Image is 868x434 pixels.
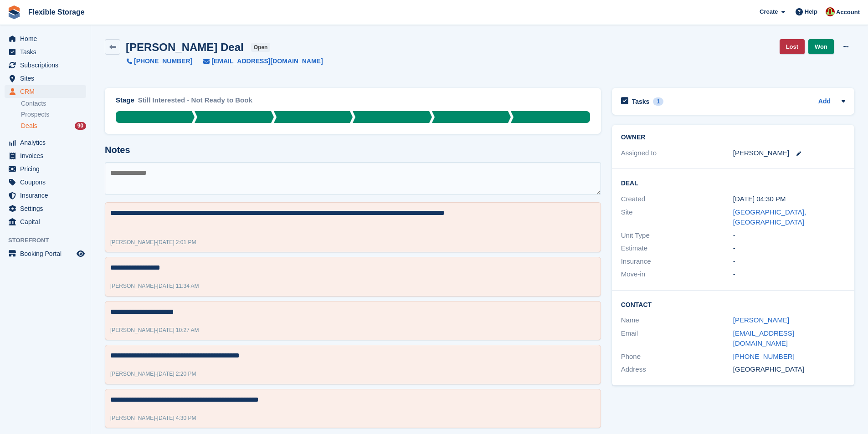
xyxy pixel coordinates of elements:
[621,300,845,309] h2: Contact
[7,5,21,19] img: stora-icon-8386f47178a22dfd0bd8f6a31ec36ba5ce8667c1dd55bd0f319d3a0aa187defe.svg
[157,327,199,333] span: [DATE] 10:27 AM
[836,8,860,17] span: Account
[110,370,196,378] div: -
[21,122,37,130] span: Deals
[21,99,86,108] a: Contacts
[20,149,75,162] span: Invoices
[5,163,86,175] a: menu
[116,95,134,106] div: Stage
[5,136,86,149] a: menu
[127,56,192,66] a: [PHONE_NUMBER]
[733,230,845,241] div: -
[20,32,75,45] span: Home
[20,163,75,175] span: Pricing
[621,269,733,280] div: Move-in
[5,202,86,215] a: menu
[5,149,86,162] a: menu
[5,247,86,260] a: menu
[134,56,192,66] span: [PHONE_NUMBER]
[110,283,155,289] span: [PERSON_NAME]
[110,238,196,246] div: -
[110,414,196,422] div: -
[75,248,86,259] a: Preview store
[110,326,199,334] div: -
[621,134,845,141] h2: Owner
[192,56,323,66] a: [EMAIL_ADDRESS][DOMAIN_NAME]
[653,97,663,106] div: 1
[157,415,196,421] span: [DATE] 4:30 PM
[20,189,75,202] span: Insurance
[621,315,733,326] div: Name
[251,43,271,52] span: open
[20,59,75,71] span: Subscriptions
[21,110,86,119] a: Prospects
[760,7,778,16] span: Create
[621,243,733,254] div: Estimate
[110,282,199,290] div: -
[20,46,75,58] span: Tasks
[733,208,806,226] a: [GEOGRAPHIC_DATA], [GEOGRAPHIC_DATA]
[157,283,199,289] span: [DATE] 11:34 AM
[20,72,75,85] span: Sites
[621,352,733,362] div: Phone
[138,95,252,111] div: Still Interested - Not Ready to Book
[5,215,86,228] a: menu
[157,371,196,377] span: [DATE] 2:20 PM
[110,327,155,333] span: [PERSON_NAME]
[621,207,733,228] div: Site
[20,136,75,149] span: Analytics
[5,32,86,45] a: menu
[5,72,86,85] a: menu
[826,7,835,16] img: David Jones
[110,371,155,377] span: [PERSON_NAME]
[21,121,86,131] a: Deals 90
[621,148,733,158] div: Assigned to
[733,364,845,375] div: [GEOGRAPHIC_DATA]
[5,189,86,202] a: menu
[733,269,845,280] div: -
[733,243,845,254] div: -
[733,329,794,347] a: [EMAIL_ADDRESS][DOMAIN_NAME]
[157,239,196,245] span: [DATE] 2:01 PM
[8,236,91,245] span: Storefront
[20,176,75,189] span: Coupons
[733,256,845,267] div: -
[733,316,789,324] a: [PERSON_NAME]
[632,97,650,106] h2: Tasks
[20,215,75,228] span: Capital
[733,194,845,204] div: [DATE] 04:30 PM
[5,85,86,98] a: menu
[621,256,733,267] div: Insurance
[5,46,86,58] a: menu
[5,176,86,189] a: menu
[75,122,86,130] div: 90
[621,178,845,187] h2: Deal
[780,39,805,54] a: Lost
[5,59,86,71] a: menu
[20,247,75,260] span: Booking Portal
[126,41,244,53] h2: [PERSON_NAME] Deal
[733,352,795,360] a: [PHONE_NUMBER]
[110,415,155,421] span: [PERSON_NAME]
[21,110,49,119] span: Prospects
[105,145,601,155] h2: Notes
[621,328,733,349] div: Email
[733,148,789,158] div: [PERSON_NAME]
[20,202,75,215] span: Settings
[211,56,323,66] span: [EMAIL_ADDRESS][DOMAIN_NAME]
[808,39,834,54] a: Won
[110,239,155,245] span: [PERSON_NAME]
[621,230,733,241] div: Unit Type
[20,85,75,98] span: CRM
[818,97,831,107] a: Add
[805,7,817,16] span: Help
[621,364,733,375] div: Address
[621,194,733,204] div: Created
[25,5,88,20] a: Flexible Storage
